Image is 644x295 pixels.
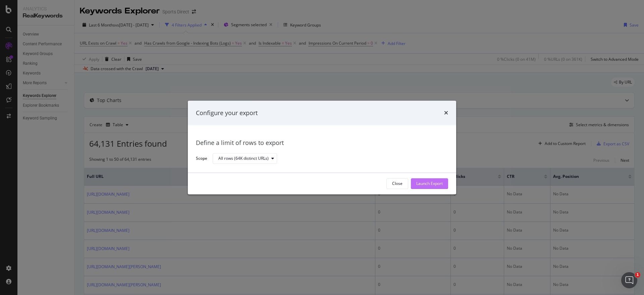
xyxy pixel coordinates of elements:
[188,101,456,194] div: modal
[196,139,448,148] div: Define a limit of rows to export
[196,109,258,117] div: Configure your export
[416,181,443,187] div: Launch Export
[218,157,269,161] div: All rows (64K distinct URLs)
[213,153,277,164] button: All rows (64K distinct URLs)
[411,178,448,189] button: Launch Export
[386,178,408,189] button: Close
[444,109,448,117] div: times
[392,181,402,187] div: Close
[635,272,640,278] span: 1
[621,272,637,288] iframe: Intercom live chat
[196,155,207,163] label: Scope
